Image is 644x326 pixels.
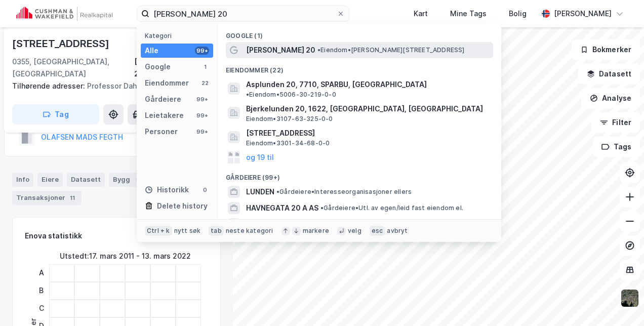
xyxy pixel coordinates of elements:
[246,91,336,99] span: Eiendom • 5006-30-219-0-0
[414,8,428,20] div: Kart
[145,32,213,39] div: Kategori
[145,226,172,236] div: Ctrl + k
[12,173,33,187] div: Info
[387,227,408,235] div: avbryt
[246,186,274,198] span: LUNDEN
[572,39,640,60] button: Bokmerker
[554,8,612,20] div: [PERSON_NAME]
[149,6,337,21] input: Søk på adresse, matrikkel, gårdeiere, leietakere eller personer
[195,111,209,119] div: 99+
[246,78,427,91] span: Asplunden 20, 7710, SPARBU, [GEOGRAPHIC_DATA]
[37,173,63,187] div: Eiere
[145,93,181,105] div: Gårdeiere
[145,109,184,121] div: Leietakere
[145,126,178,138] div: Personer
[145,77,189,89] div: Eiendommer
[132,175,142,185] div: 1
[591,112,640,133] button: Filter
[593,277,644,326] iframe: Chat Widget
[303,227,329,235] div: markere
[12,35,111,52] div: [STREET_ADDRESS]
[12,104,99,125] button: Tag
[218,58,501,76] div: Eiendommer (22)
[218,24,501,42] div: Google (1)
[246,44,315,56] span: [PERSON_NAME] 20
[246,218,301,230] span: KVARTAL 20 AS
[12,81,87,90] span: Tilhørende adresser:
[201,186,209,194] div: 0
[195,128,209,136] div: 99+
[370,226,385,236] div: esc
[35,300,48,317] div: C
[174,227,201,235] div: nytt søk
[201,63,209,71] div: 1
[450,8,487,20] div: Mine Tags
[35,282,48,300] div: B
[320,204,324,212] span: •
[246,115,333,123] span: Eiendom • 3107-63-325-0-0
[145,61,171,73] div: Google
[246,139,330,147] span: Eiendom • 3301-34-68-0-0
[578,64,640,84] button: Datasett
[246,127,489,139] span: [STREET_ADDRESS]
[246,151,274,164] button: og 19 til
[134,56,221,80] div: [GEOGRAPHIC_DATA], 214/13/0/34
[195,95,209,103] div: 99+
[581,88,640,108] button: Analyse
[12,191,82,205] div: Transaksjoner
[218,166,501,184] div: Gårdeiere (99+)
[145,184,189,196] div: Historikk
[12,80,213,92] div: Professor Dahls Gate 1
[226,227,273,235] div: neste kategori
[209,226,224,236] div: tab
[246,202,318,214] span: HAVNEGATA 20 A AS
[16,7,112,21] img: cushman-wakefield-realkapital-logo.202ea83816669bd177139c58696a8fa1.svg
[593,137,640,157] button: Tags
[145,45,158,57] div: Alle
[317,46,465,54] span: Eiendom • [PERSON_NAME][STREET_ADDRESS]
[60,250,191,262] div: Utstedt : 17. mars 2011 - 13. mars 2022
[35,264,48,282] div: A
[276,188,412,196] span: Gårdeiere • Interesseorganisasjoner ellers
[109,173,146,187] div: Bygg
[593,277,644,326] div: Kontrollprogram for chat
[67,173,105,187] div: Datasett
[509,8,527,20] div: Bolig
[317,46,320,54] span: •
[320,204,463,212] span: Gårdeiere • Utl. av egen/leid fast eiendom el.
[157,200,208,212] div: Delete history
[276,188,279,195] span: •
[246,103,489,115] span: Bjerkelunden 20, 1622, [GEOGRAPHIC_DATA], [GEOGRAPHIC_DATA]
[12,56,134,80] div: 0355, [GEOGRAPHIC_DATA], [GEOGRAPHIC_DATA]
[67,193,77,203] div: 11
[348,227,361,235] div: velg
[246,91,249,98] span: •
[201,79,209,87] div: 22
[25,230,82,242] div: Enova statistikk
[195,47,209,55] div: 99+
